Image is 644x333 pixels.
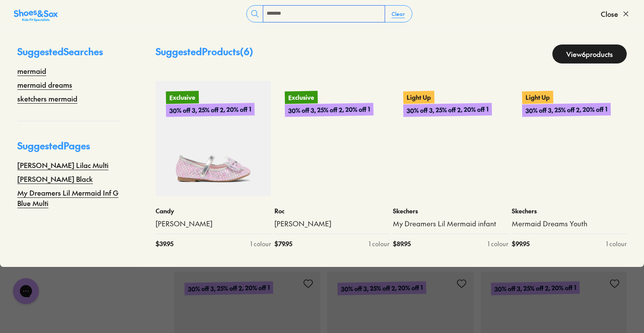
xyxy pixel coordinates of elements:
span: Close [601,9,618,19]
p: 30% off 3, 25% off 2, 20% off 1 [166,103,255,117]
a: mermaid dreams [17,79,72,90]
p: 30% off 3, 25% off 2, 20% off 1 [284,103,373,117]
a: sketchers mermaid [17,93,77,104]
a: Exclusive30% off 3, 25% off 2, 20% off 1 [156,81,271,196]
span: $ 79.95 [274,239,292,248]
a: Mermaid Dreams Youth [512,219,627,228]
div: 1 colour [606,239,627,248]
p: Suggested Pages [17,139,121,160]
p: 30% off 3, 25% off 2, 20% off 1 [338,282,426,296]
p: Suggested Products [156,44,253,63]
span: ( 6 ) [240,45,253,58]
span: $ 89.95 [393,239,411,248]
span: $ 99.95 [512,239,529,248]
a: [PERSON_NAME] [274,219,390,228]
a: Light Up30% off 3, 25% off 2, 20% off 1 [512,81,627,196]
a: [PERSON_NAME] Lilac Multi [17,160,108,170]
a: [PERSON_NAME] Black [17,174,93,184]
p: Light Up [403,91,434,104]
p: Skechers [393,206,508,216]
button: Clear [385,6,412,22]
p: 30% off 3, 25% off 2, 20% off 1 [403,103,492,117]
p: 30% off 3, 25% off 2, 20% off 1 [522,103,610,117]
a: Exclusive30% off 3, 25% off 2, 20% off 1 [274,81,390,196]
p: 30% off 3, 25% off 2, 20% off 1 [184,282,273,296]
p: Exclusive [166,91,199,104]
p: Light Up [522,91,553,104]
a: My Dreamers Lil Mermaid infant [393,219,508,228]
a: [PERSON_NAME] [156,219,271,228]
div: 1 colour [250,239,271,248]
div: 1 colour [369,239,389,248]
a: Light Up30% off 3, 25% off 2, 20% off 1 [393,81,508,196]
a: mermaid [17,66,46,76]
a: View6products [552,44,627,63]
p: Roc [274,206,390,216]
p: 30% off 3, 25% off 2, 20% off 1 [491,282,579,296]
span: $ 39.95 [156,239,173,248]
p: Suggested Searches [17,44,121,66]
div: 1 colour [488,239,508,248]
iframe: Gorgias live chat messenger [9,275,43,307]
button: Close [601,4,630,23]
p: Skechers [512,206,627,216]
a: Shoes &amp; Sox [14,7,58,21]
img: SNS_Logo_Responsive.svg [14,9,58,22]
p: Candy [156,206,271,216]
a: My Dreamers Lil Mermaid Inf G Blue Multi [17,187,121,208]
p: Exclusive [284,91,317,104]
